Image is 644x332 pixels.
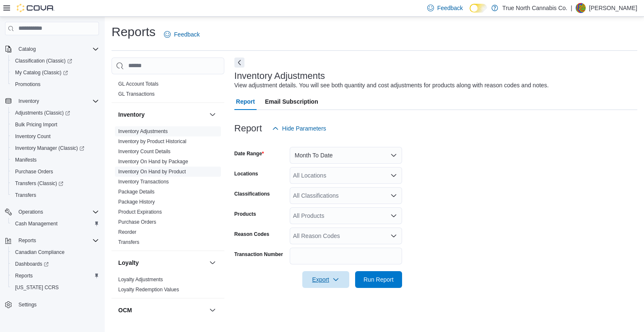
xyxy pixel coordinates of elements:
a: Adjustments (Classic) [8,107,102,119]
span: Settings [15,299,99,310]
span: My Catalog (Classic) [12,68,99,78]
span: Inventory Count [12,131,99,141]
a: Inventory Count Details [118,149,171,154]
button: Export [302,271,349,288]
button: Next [234,58,244,68]
span: Purchase Orders [12,167,99,177]
a: Transfers (Classic) [8,178,102,189]
a: Promotions [12,79,44,89]
span: Classification (Classic) [12,56,99,66]
span: Classification (Classic) [15,58,72,64]
a: Bulk Pricing Import [12,120,61,130]
span: Transfers [12,190,99,200]
span: Dark Mode [470,13,470,13]
span: Transfers (Classic) [12,178,99,188]
button: Transfers [8,189,102,201]
button: Inventory [208,110,218,120]
p: [PERSON_NAME] [589,3,637,13]
span: GL Transactions [118,91,155,97]
a: Inventory On Hand by Product [118,169,186,175]
label: Products [234,211,256,217]
span: My Catalog (Classic) [15,69,68,76]
h3: Report [234,123,262,133]
p: | [571,3,572,13]
a: Manifests [12,155,40,165]
span: Canadian Compliance [15,249,65,256]
span: Loyalty Adjustments [118,276,163,283]
a: Reports [12,271,36,281]
button: Settings [2,298,102,311]
button: [US_STATE] CCRS [8,282,102,293]
button: Run Report [355,271,402,288]
span: Washington CCRS [12,282,99,293]
a: Dashboards [8,258,102,270]
h3: Inventory [118,110,145,119]
button: Purchase Orders [8,166,102,178]
a: Dashboards [12,259,52,269]
button: Catalog [15,44,39,54]
button: Open list of options [390,172,397,179]
span: Adjustments (Classic) [12,108,99,118]
span: Inventory Manager (Classic) [15,145,84,152]
span: Promotions [15,81,41,88]
span: Feedback [174,30,200,39]
span: Report [236,93,255,110]
span: Inventory Transactions [118,178,169,185]
span: Reports [15,272,33,279]
a: Inventory On Hand by Package [118,159,188,165]
span: Bulk Pricing Import [12,120,99,130]
span: [US_STATE] CCRS [15,284,59,291]
span: Manifests [15,157,36,163]
a: [US_STATE] CCRS [12,282,62,293]
a: My Catalog (Classic) [12,68,71,78]
span: Loyalty Redemption Values [118,286,179,293]
a: Transfers [12,190,39,200]
span: Package Details [118,188,155,195]
label: Locations [234,170,258,177]
span: Catalog [15,44,99,54]
a: Settings [15,300,40,310]
span: Purchase Orders [15,168,53,175]
button: Reports [2,235,102,246]
div: Loyalty [112,274,224,298]
div: Inventory [112,126,224,251]
a: Purchase Orders [12,167,57,177]
span: Dashboards [12,259,99,269]
button: Open list of options [390,212,397,219]
button: OCM [208,305,218,315]
label: Classifications [234,191,270,197]
span: Cash Management [15,220,57,227]
span: Operations [15,207,99,217]
span: Export [307,271,344,288]
div: View adjustment details. You will see both quantity and cost adjustments for products along with ... [234,81,549,90]
button: Catalog [2,43,102,55]
label: Transaction Number [234,251,283,258]
span: Email Subscription [265,93,318,110]
input: Dark Mode [470,4,487,13]
span: Promotions [12,79,99,89]
button: Loyalty [118,259,206,267]
a: Transfers (Classic) [12,178,67,188]
a: Cash Management [12,219,61,229]
span: Product Expirations [118,209,162,215]
span: Inventory [15,96,99,106]
button: Open list of options [390,233,397,239]
span: Transfers [118,239,139,246]
button: Cash Management [8,218,102,230]
h1: Reports [112,24,156,40]
a: Feedback [161,26,203,43]
span: Canadian Compliance [12,247,99,257]
button: Reports [8,270,102,282]
span: Feedback [437,4,463,12]
label: Date Range [234,150,264,157]
a: Inventory Adjustments [118,128,168,134]
a: Package History [118,199,155,205]
span: Purchase Orders [118,219,156,225]
a: Inventory Count [12,131,54,141]
span: Reports [12,271,99,281]
a: Reorder [118,229,136,235]
button: Canadian Compliance [8,246,102,258]
span: Inventory Manager (Classic) [12,143,99,153]
span: Hide Parameters [282,124,326,133]
p: True North Cannabis Co. [502,3,567,13]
